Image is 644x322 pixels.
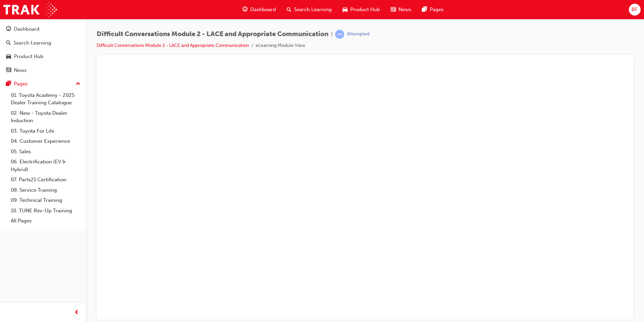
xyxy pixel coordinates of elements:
span: up-icon [76,80,80,88]
a: Product Hub [3,50,83,63]
span: Search Learning [294,6,332,14]
span: pages-icon [6,81,11,87]
button: Pages [3,78,83,90]
span: news-icon [391,5,396,14]
span: search-icon [6,40,11,46]
img: Trak [3,2,57,17]
div: Search Learning [13,39,51,47]
span: guage-icon [6,26,11,32]
span: guage-icon [243,5,248,14]
a: 09. Technical Training [8,195,83,206]
span: search-icon [287,5,291,14]
span: Product Hub [350,6,380,14]
a: 08. Service Training [8,185,83,195]
span: BF [632,6,638,14]
span: pages-icon [422,5,427,14]
a: News [3,64,83,77]
div: Pages [14,80,28,88]
div: Attempted [347,31,369,37]
span: Difficult Conversations Module 2 - LACE and Appropriate Communication [97,30,328,38]
a: 05. Sales [8,146,83,157]
a: 10. TUNE Rev-Up Training [8,206,83,216]
a: Dashboard [3,23,83,35]
a: news-iconNews [385,3,417,17]
span: | [331,30,332,38]
a: Search Learning [3,37,83,49]
span: learningRecordVerb_ATTEMPT-icon [335,30,344,39]
div: Product Hub [14,53,43,60]
span: car-icon [343,5,348,14]
a: 04. Customer Experience [8,136,83,146]
a: 02. New - Toyota Dealer Induction [8,108,83,126]
a: 01. Toyota Academy - 2025 Dealer Training Catalogue [8,90,83,108]
a: pages-iconPages [417,3,449,17]
a: 03. Toyota For Life [8,126,83,136]
a: car-iconProduct Hub [337,3,385,17]
button: BF [629,4,641,16]
span: News [398,6,411,14]
span: prev-icon [74,308,79,317]
span: Pages [430,6,444,14]
div: News [14,66,27,74]
a: 06. Electrification (EV & Hybrid) [8,157,83,175]
a: search-iconSearch Learning [281,3,337,17]
li: eLearning Module View [256,42,305,50]
span: car-icon [6,54,11,60]
div: Dashboard [14,25,39,33]
span: news-icon [6,68,11,74]
a: All Pages [8,216,83,226]
button: DashboardSearch LearningProduct HubNews [3,22,83,78]
a: 07. Parts21 Certification [8,175,83,185]
a: guage-iconDashboard [237,3,281,17]
a: Difficult Conversations Module 2 - LACE and Appropriate Communication [97,43,249,48]
span: Dashboard [250,6,276,14]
